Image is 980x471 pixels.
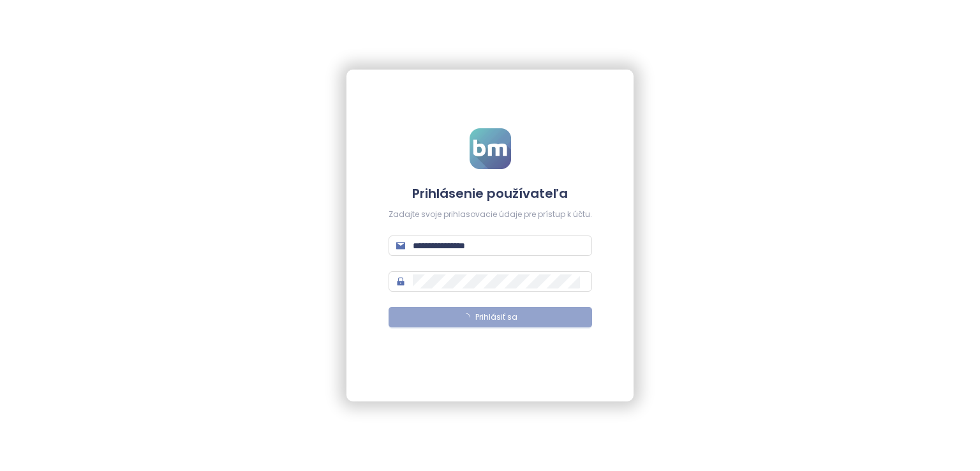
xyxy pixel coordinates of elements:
span: Prihlásiť sa [475,311,517,324]
button: Prihlásiť sa [389,307,592,327]
span: lock [396,277,405,286]
div: Zadajte svoje prihlasovacie údaje pre prístup k účtu. [389,209,592,221]
h4: Prihlásenie používateľa [389,184,592,202]
span: loading [462,313,470,321]
span: mail [396,241,405,250]
img: logo [470,128,511,169]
